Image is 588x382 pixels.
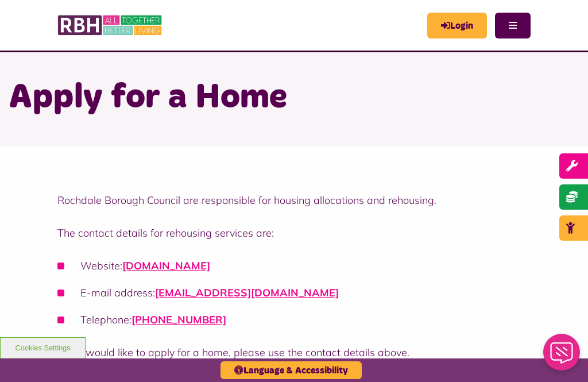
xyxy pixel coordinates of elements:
[57,258,531,273] li: Website:
[57,225,531,241] p: The contact details for rehousing services are:
[9,75,579,120] h1: Apply for a Home
[220,361,362,379] button: Language & Accessibility
[57,285,531,300] li: E-mail address:
[57,11,164,39] img: RBH
[495,13,531,38] button: Navigation
[427,13,487,38] a: MyRBH
[131,313,226,326] a: [PHONE_NUMBER]
[536,330,588,382] iframe: Netcall Web Assistant for live chat
[122,259,210,272] a: [DOMAIN_NAME]
[57,345,531,360] p: If you would like to apply for a home, please use the contact details above.
[57,192,531,208] p: Rochdale Borough Council are responsible for housing allocations and rehousing.
[155,286,339,299] a: [EMAIL_ADDRESS][DOMAIN_NAME]
[57,312,531,327] li: Telephone:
